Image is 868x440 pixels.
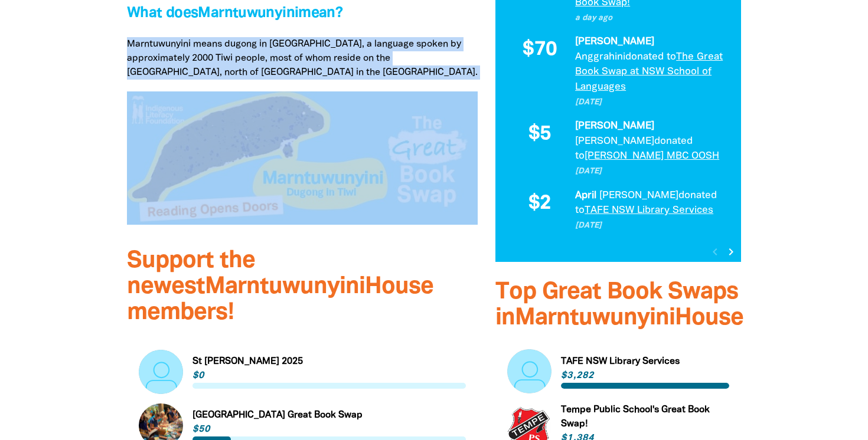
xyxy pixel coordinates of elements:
button: Next page [723,244,739,260]
em: [PERSON_NAME] [575,37,654,46]
em: Anggrahini [575,52,625,61]
p: [DATE] [575,220,726,232]
em: [PERSON_NAME] [599,191,678,200]
p: [DATE] [575,166,726,178]
a: TAFE NSW Library Services [585,206,713,215]
a: The Great Book Swap at NSW School of Languages [575,52,723,91]
a: [PERSON_NAME] MBC OOSH [585,152,719,160]
img: Marntuwunyini - Tiwi Language [127,91,478,225]
span: What does Marntuwunyini mean? [127,6,342,20]
i: chevron_right [724,245,738,259]
span: Support the newest Marntuwunyini House members! [127,250,433,324]
p: Marntuwunyini means dugong in [GEOGRAPHIC_DATA], a language spoken by approximately 2000 Tiwi peo... [127,37,478,80]
p: [DATE] [575,97,726,109]
p: a day ago [575,12,726,24]
span: donated to [625,52,676,61]
span: $70 [523,40,556,60]
em: April [575,191,596,200]
em: [PERSON_NAME] [575,137,654,146]
em: [PERSON_NAME] [575,122,654,130]
span: Top Great Book Swaps in Marntuwunyini House [495,281,743,329]
span: $5 [528,124,551,145]
span: $2 [528,194,551,214]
